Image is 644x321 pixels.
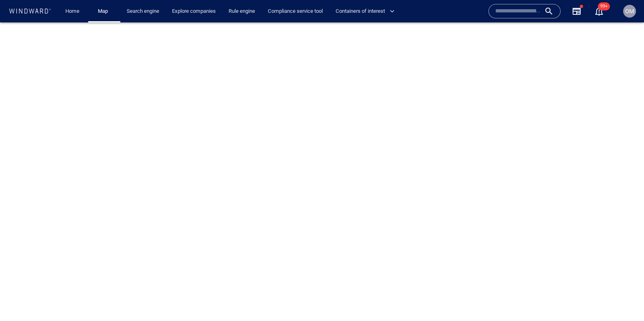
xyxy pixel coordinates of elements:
span: OM [625,8,634,14]
button: Home [59,4,85,18]
a: Explore companies [169,4,219,18]
button: Map [91,4,117,18]
button: 99+ [589,2,609,21]
a: Search engine [124,4,162,18]
a: Home [62,4,83,18]
a: Compliance service tool [265,4,326,18]
span: Containers of interest [336,7,395,16]
iframe: Chat [610,285,638,315]
span: 99+ [598,2,610,10]
div: Notification center [594,6,604,16]
button: OM [622,3,638,19]
button: Containers of interest [332,4,401,18]
a: Rule engine [225,4,258,18]
a: Map [95,4,114,18]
